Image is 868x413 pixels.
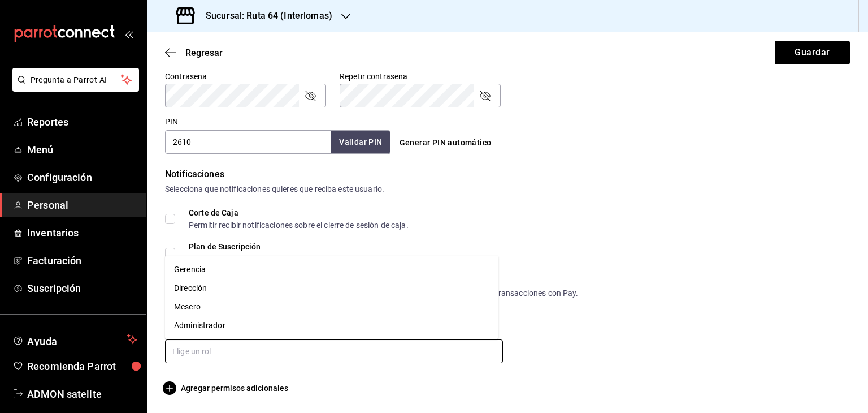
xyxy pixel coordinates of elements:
[27,281,137,296] span: Suscripción
[185,48,223,58] span: Regresar
[478,89,492,102] button: passwordField
[27,253,137,268] span: Facturación
[8,82,139,94] a: Pregunta a Parrot AI
[165,260,498,279] li: Gerencia
[27,114,137,130] span: Reportes
[27,386,137,402] span: ADMON satelite
[165,381,288,395] button: Agregar permisos adicionales
[165,183,850,195] div: Selecciona que notificaciones quieres que reciba este usuario.
[27,197,137,213] span: Personal
[189,221,409,229] div: Permitir recibir notificaciones sobre el cierre de sesión de caja.
[27,333,123,346] span: Ayuda
[27,359,137,374] span: Recomienda Parrot
[165,118,178,126] label: PIN
[189,209,409,217] div: Corte de Caja
[124,29,133,38] button: open_drawer_menu
[165,167,850,181] div: Notificaciones
[27,170,137,185] span: Configuración
[165,316,498,335] li: Administrador
[165,315,850,330] div: Roles
[395,132,496,153] button: Generar PIN automático
[165,339,503,363] input: Elige un rol
[165,72,326,80] label: Contraseña
[27,225,137,240] span: Inventarios
[31,74,121,86] span: Pregunta a Parrot AI
[189,243,368,251] div: Plan de Suscripción
[165,279,498,298] li: Dirección
[165,130,331,154] input: 3 a 6 dígitos
[27,142,137,157] span: Menú
[775,41,850,64] button: Guardar
[165,298,498,316] li: Mesero
[12,68,139,92] button: Pregunta a Parrot AI
[340,72,501,80] label: Repetir contraseña
[197,9,332,23] h3: Sucursal: Ruta 64 (Interlomas)
[331,131,390,154] button: Validar PIN
[165,48,223,58] button: Regresar
[303,89,317,102] button: passwordField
